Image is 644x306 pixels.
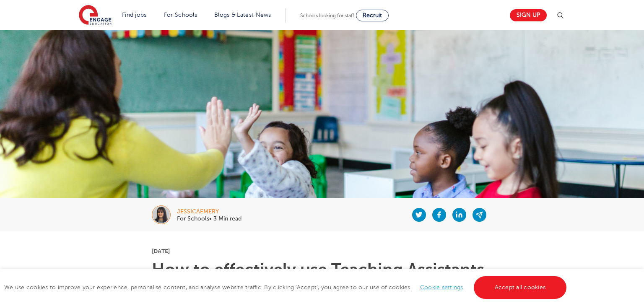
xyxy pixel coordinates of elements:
[474,276,567,299] a: Accept all cookies
[300,13,354,18] span: Schools looking for staff
[356,10,389,21] a: Recruit
[164,12,197,18] a: For Schools
[152,262,493,295] h1: How to effectively use Teaching Assistants in the classroom
[4,284,569,290] span: We use cookies to improve your experience, personalise content, and analyse website traffic. By c...
[79,5,112,26] img: Engage Education
[363,12,382,18] span: Recruit
[420,284,463,290] a: Cookie settings
[177,209,241,215] div: jessicaemery
[152,248,493,254] p: [DATE]
[214,12,271,18] a: Blogs & Latest News
[122,12,147,18] a: Find jobs
[510,9,547,21] a: Sign up
[177,216,241,222] p: For Schools• 3 Min read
